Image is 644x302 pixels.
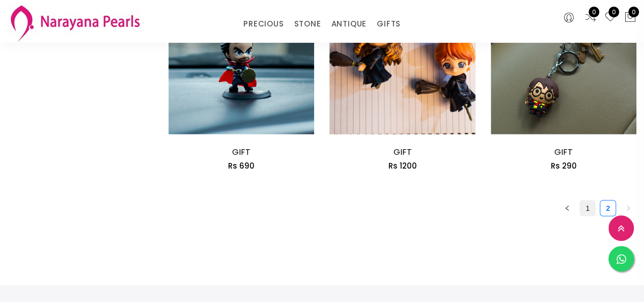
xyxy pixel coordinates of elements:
li: 1 [579,200,596,216]
li: 2 [600,200,616,216]
a: 2 [600,201,615,216]
span: 0 [589,7,599,17]
li: Next Page [620,200,636,216]
span: Rs 690 [228,160,255,171]
span: 0 [608,7,619,17]
span: right [625,205,631,211]
span: Rs 290 [550,160,576,171]
span: Rs 1200 [388,160,417,171]
a: GIFT [394,146,412,158]
a: PRECIOUS [243,16,284,32]
a: STONE [294,16,321,32]
button: right [620,200,636,216]
a: 0 [584,11,597,24]
span: left [564,205,570,211]
a: GIFTS [377,16,401,32]
button: 0 [624,11,636,24]
a: 1 [580,201,595,216]
a: GIFT [232,146,250,158]
a: ANTIQUE [331,16,367,32]
li: Previous Page [559,200,575,216]
button: left [559,200,575,216]
span: 0 [628,7,639,17]
a: 0 [604,11,617,24]
a: GIFT [554,146,573,158]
